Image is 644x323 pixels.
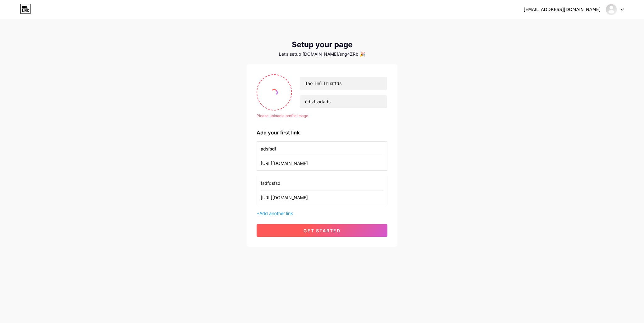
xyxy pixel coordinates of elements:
[259,211,293,216] span: Add another link
[300,77,387,90] input: Your name
[303,228,341,233] span: get started
[247,52,397,57] div: Let’s setup [DOMAIN_NAME]/sng4ZRb 🎉
[300,95,387,108] input: bio
[257,224,387,237] button: get started
[257,210,387,217] div: +
[247,40,397,49] div: Setup your page
[261,176,383,190] input: Link name (My Instagram)
[261,190,383,205] input: URL (https://instagram.com/yourname)
[605,3,617,15] img: sơn đỗ
[524,6,601,13] div: [EMAIL_ADDRESS][DOMAIN_NAME]
[257,113,387,119] div: Please upload a profile image
[257,129,387,136] div: Add your first link
[261,156,383,170] input: URL (https://instagram.com/yourname)
[261,142,383,156] input: Link name (My Instagram)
